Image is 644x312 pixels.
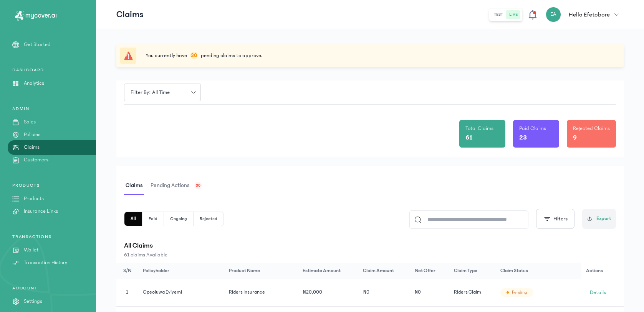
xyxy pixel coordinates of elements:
button: Filter by: all time [124,84,201,101]
p: 30 [190,52,198,59]
td: ₦0 [410,279,449,307]
p: Insurance Links [24,207,58,215]
td: Riders Insurance [224,279,298,307]
p: 23 [519,132,527,143]
span: Riders Claim [454,289,481,295]
p: Claims [24,143,40,151]
th: Estimate Amount [298,263,358,279]
p: Policies [24,131,40,139]
p: Transaction History [24,259,67,267]
button: test [491,10,506,19]
div: EA [546,7,561,22]
a: Details [586,286,610,299]
span: Details [590,289,606,296]
p: 61 [465,132,473,143]
span: Pending [512,289,527,296]
button: Export [582,209,616,229]
p: Sales [24,118,36,126]
p: Total Claims [465,125,493,132]
span: Pending actions [149,177,191,195]
p: Wallet [24,246,38,254]
th: Policyholder [138,263,224,279]
th: Claim Status [496,263,581,279]
th: Claim Type [449,263,496,279]
p: Rejected Claims [573,125,610,132]
button: live [506,10,521,19]
th: Actions [581,263,624,279]
p: Analytics [24,79,44,87]
p: Get Started [24,41,51,49]
button: All [124,212,142,226]
button: You currently have30pending claims to approve. [146,52,262,59]
p: 61 claims Available [124,251,616,259]
button: Filters [536,209,574,229]
button: Pending actions30 [149,177,207,195]
p: Claims [116,8,144,21]
p: Products [24,195,44,203]
span: Filter by: all time [126,89,174,97]
span: Claims [124,177,144,195]
span: 30 [196,183,200,189]
td: ₦20,000 [298,279,358,307]
button: Paid [142,212,164,226]
th: Net Offer [410,263,449,279]
th: S/N [116,263,138,279]
button: EAHello Efetobore [546,7,624,22]
p: Settings [24,297,42,305]
span: Export [596,215,611,223]
p: All Claims [124,240,616,251]
p: Paid Claims [519,125,546,132]
p: 9 [573,132,577,143]
button: Rejected [194,212,223,226]
span: Opeoluwa Eyiyemi [143,289,182,295]
p: Hello Efetobore [569,10,610,19]
td: ₦0 [358,279,410,307]
button: Ongoing [164,212,194,226]
th: Claim Amount [358,263,410,279]
span: 1 [126,289,128,295]
th: Product Name [224,263,298,279]
button: Claims [124,177,149,195]
p: Customers [24,156,48,164]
